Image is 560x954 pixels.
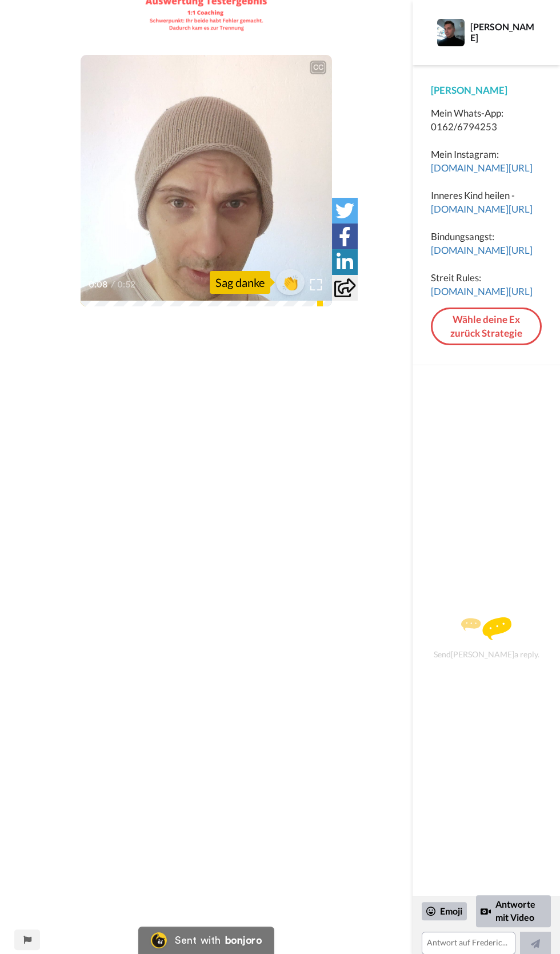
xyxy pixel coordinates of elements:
[476,895,551,927] div: Antworte mit Video
[431,83,542,97] div: [PERSON_NAME]
[151,932,167,948] img: Bonjoro Logo
[276,273,305,292] span: 👏
[311,62,325,73] div: CC
[481,904,491,918] div: Reply by Video
[21,569,371,798] iframe: - Guide: Wie du deine Verlustangst im Kern auflöst [Schritt für Schritt]
[461,617,511,640] img: message.svg
[111,278,115,292] span: /
[89,278,109,292] span: 0:08
[422,902,467,920] div: Emoji
[84,250,329,276] span: Eine Frau war der Grund für Trennung meinerseits, weil er mit einer Frau, die er
[138,927,274,954] a: Bonjoro LogoSent withbonjoro
[428,385,545,891] div: Send [PERSON_NAME] a reply.
[175,935,221,945] div: Sent with
[431,308,542,346] a: Wähle deine Ex zurück Strategie
[431,162,533,174] a: [DOMAIN_NAME][URL]
[470,21,541,43] div: [PERSON_NAME]
[431,203,533,215] a: [DOMAIN_NAME][URL]
[225,935,262,945] div: bonjoro
[276,269,305,295] button: 👏
[310,279,322,290] img: Full screen
[21,324,371,552] iframe: [Situation] Ex zurück - beide haben sich sehr verletzt und sind toxisch
[210,271,270,294] div: Sag danke
[431,106,542,298] div: Mein Whats-App: 0162/6794253 Mein Instagram: Inneres Kind heilen - Bindungsangst: Streit Rules:
[437,19,465,46] img: Profile Image
[431,285,533,297] a: [DOMAIN_NAME][URL]
[431,244,533,256] a: [DOMAIN_NAME][URL]
[117,278,137,292] span: 0:52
